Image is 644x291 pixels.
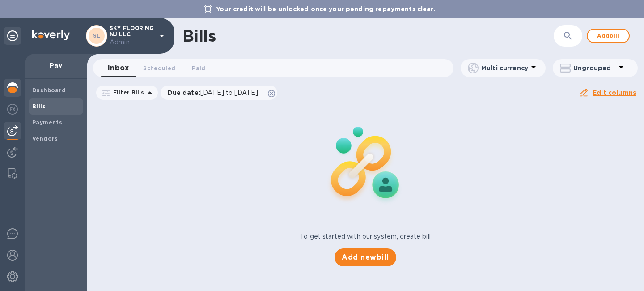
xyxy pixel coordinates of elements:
button: Addbill [587,29,630,43]
u: Edit columns [593,89,636,96]
p: Ungrouped [573,64,616,73]
span: Paid [192,64,205,73]
div: Due date:[DATE] to [DATE] [161,86,278,100]
span: [DATE] to [DATE] [200,89,258,96]
b: Vendors [32,135,58,142]
p: Admin [110,38,154,47]
p: Multi currency [481,64,528,73]
p: Due date : [168,88,263,97]
span: Add bill [595,30,622,41]
img: Foreign exchange [7,104,18,115]
div: Unpin categories [4,27,21,45]
b: Dashboard [32,87,66,94]
p: SKY FLOORING NJ LLC [110,25,154,47]
span: Scheduled [143,64,175,73]
p: Pay [32,61,80,70]
button: Add newbill [335,248,396,266]
span: Add new bill [342,252,389,263]
b: Your credit will be unlocked once your pending repayments clear. [216,5,435,13]
b: SL [93,32,101,39]
h1: Bills [182,26,216,45]
img: Logo [32,30,70,40]
p: To get started with our system, create bill [300,232,431,241]
b: Bills [32,103,46,110]
span: Inbox [108,62,129,74]
p: Filter Bills [110,89,144,96]
b: Payments [32,119,62,126]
